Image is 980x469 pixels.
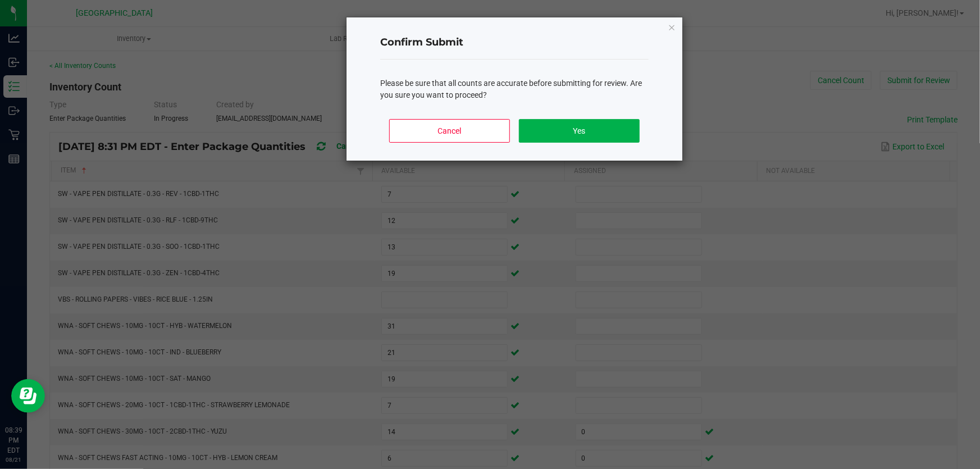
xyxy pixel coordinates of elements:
[668,20,676,34] button: Close
[380,35,649,50] h4: Confirm Submit
[11,379,45,413] iframe: Resource center
[519,119,640,143] button: Yes
[389,119,510,143] button: Cancel
[380,78,649,101] div: Please be sure that all counts are accurate before submitting for review. Are you sure you want t...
